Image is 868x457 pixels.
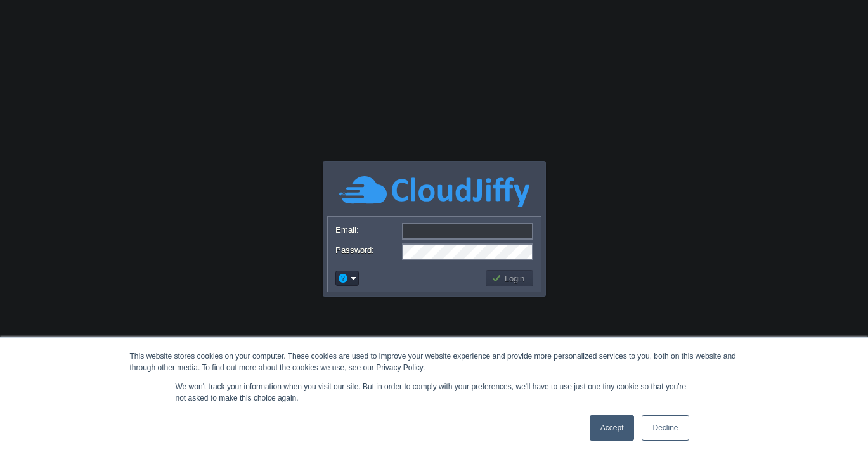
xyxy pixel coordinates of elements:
[176,381,693,404] p: We won't track your information when you visit our site. But in order to comply with your prefere...
[590,415,635,441] a: Accept
[339,174,529,209] img: CloudJiffy
[335,243,401,257] label: Password:
[335,223,401,236] label: Email:
[130,351,739,373] div: This website stores cookies on your computer. These cookies are used to improve your website expe...
[491,273,528,284] button: Login
[642,415,689,441] a: Decline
